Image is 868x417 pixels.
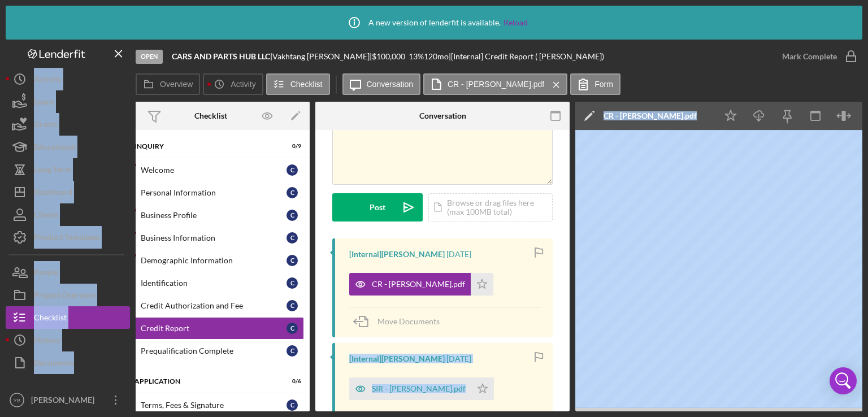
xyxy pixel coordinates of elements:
[136,73,200,95] button: Overview
[370,193,385,221] div: Post
[141,401,287,410] div: Terms, Fees & Signature
[34,158,71,184] div: Long-Term
[34,329,60,354] div: History
[449,52,604,61] div: | [Internal] Credit Report ( [PERSON_NAME])
[287,399,298,411] div: C
[6,90,130,113] button: Loans
[194,111,227,120] div: Checklist
[6,226,130,249] button: Product Templates
[34,226,100,251] div: Product Templates
[134,143,273,150] div: Inquiry
[6,306,130,329] button: Checklist
[266,73,330,95] button: Checklist
[141,233,287,242] div: Business Information
[141,279,287,288] div: Identification
[782,45,837,68] div: Mark Complete
[6,113,130,136] button: Grants
[372,51,405,61] span: $100,000
[141,301,287,310] div: Credit Authorization and Fee
[281,143,301,150] div: 0 / 9
[118,272,304,294] a: Identification C
[287,232,298,244] div: C
[6,181,130,203] button: Dashboard
[504,18,528,27] a: Reload
[118,159,304,181] a: Welcome C
[28,389,102,414] div: [PERSON_NAME]
[272,52,372,61] div: Vakhtang [PERSON_NAME] |
[6,261,130,284] button: People
[134,378,273,385] div: Application
[287,345,298,357] div: C
[349,273,493,296] button: CR - [PERSON_NAME].pdf
[141,256,287,265] div: Demographic Information
[34,203,58,229] div: Clients
[287,300,298,311] div: C
[160,80,193,89] label: Overview
[34,90,54,116] div: Loans
[6,158,130,181] button: Long-Term
[203,73,263,95] button: Activity
[340,8,528,37] div: A new version of lenderfit is available.
[448,80,544,89] label: CR - [PERSON_NAME].pdf
[570,73,620,95] button: Form
[14,397,21,403] text: YB
[34,68,62,93] div: Activity
[771,45,862,68] button: Mark Complete
[118,317,304,340] a: Credit Report C
[830,367,857,394] div: Open Intercom Messenger
[332,193,423,221] button: Post
[34,113,58,138] div: Grants
[287,277,298,289] div: C
[34,261,58,286] div: People
[349,377,494,400] button: SIR - [PERSON_NAME].pdf
[290,80,323,89] label: Checklist
[118,394,304,416] a: Terms, Fees & Signature C
[409,52,424,61] div: 13 %
[604,111,697,120] div: CR - [PERSON_NAME].pdf
[6,203,130,226] button: Clients
[34,306,67,332] div: Checklist
[424,52,449,61] div: 120 mo
[372,280,465,289] div: CR - [PERSON_NAME].pdf
[6,329,130,351] button: History
[118,227,304,249] a: Business Information C
[118,249,304,272] a: Demographic Information C
[6,351,130,374] button: Documents
[172,52,272,61] div: |
[349,250,445,259] div: [Internal] [PERSON_NAME]
[172,51,270,61] b: CARS AND PARTS HUB LLC
[34,284,96,309] div: Project Overview
[377,316,440,326] span: Move Documents
[349,307,451,336] button: Move Documents
[6,136,130,158] button: Educational
[446,250,471,259] time: 2025-09-10 17:17
[118,340,304,362] a: Prequalification Complete C
[118,204,304,227] a: Business Profile C
[141,166,287,175] div: Welcome
[141,188,287,197] div: Personal Information
[342,73,421,95] button: Conversation
[34,181,72,206] div: Dashboard
[6,284,130,306] button: Project Overview
[423,73,567,95] button: CR - [PERSON_NAME].pdf
[349,354,445,363] div: [Internal] [PERSON_NAME]
[141,211,287,220] div: Business Profile
[231,80,255,89] label: Activity
[287,255,298,266] div: C
[372,384,466,393] div: SIR - [PERSON_NAME].pdf
[419,111,466,120] div: Conversation
[136,50,163,64] div: Open
[6,68,130,90] button: Activity
[594,80,613,89] label: Form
